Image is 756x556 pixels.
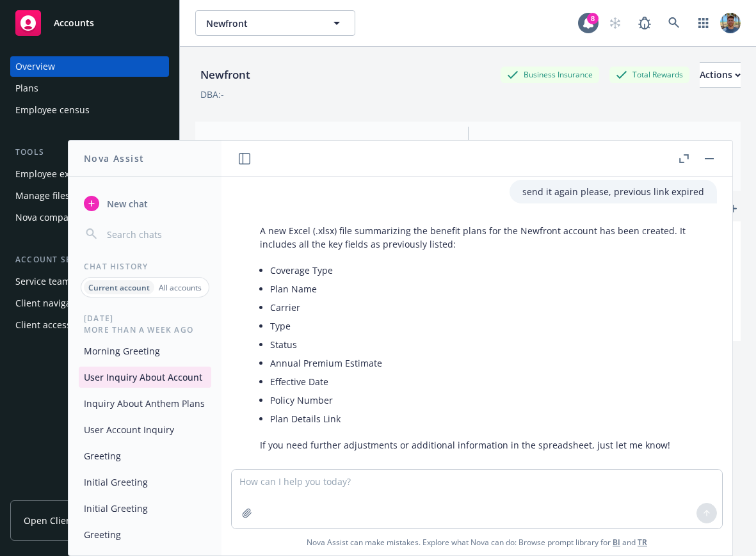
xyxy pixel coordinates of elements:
li: Carrier [270,298,704,317]
li: Effective Date [270,372,704,391]
a: Overview [10,56,169,77]
div: More than a week ago [68,324,221,335]
span: Nova Assist can make mistakes. Explore what Nova can do: Browse prompt library for and [307,529,647,555]
p: send it again please, previous link expired [522,185,704,198]
a: Switch app [691,10,716,36]
button: Greeting [79,445,211,466]
p: If you need further adjustments or additional information in the spreadsheet, just let me know! [260,438,704,452]
div: Employee census [15,100,90,120]
div: Nova compare [15,207,77,228]
span: Accounts [54,18,94,28]
a: BI [613,537,620,548]
div: Client access [15,315,71,335]
input: Search chats [104,225,206,243]
div: Business Insurance [501,67,599,83]
span: Account type [205,137,453,150]
li: Policy Number [270,391,704,409]
a: TR [638,537,647,548]
span: Open Client Navigator [24,514,119,527]
a: Start snowing [602,10,628,36]
button: Greeting [79,524,211,545]
a: Client navigator features [10,293,169,314]
button: Morning Greeting [79,340,211,361]
div: Total Rewards [609,67,689,83]
div: Manage files [15,186,70,206]
button: Initial Greeting [79,498,211,519]
button: User Inquiry About Account [79,367,211,388]
button: User Account Inquiry [79,419,211,440]
div: Overview [15,56,55,77]
li: Status [270,335,704,354]
a: Search [661,10,687,36]
a: Manage files [10,186,169,206]
div: Tools [10,146,169,159]
a: add [725,201,741,216]
span: Servicing team [484,137,731,150]
div: Plans [15,78,38,99]
div: Actions [700,63,741,87]
img: photo [720,13,741,33]
div: Newfront [195,67,255,83]
span: New chat [104,197,148,210]
div: DBA: - [200,88,224,101]
button: Actions [700,62,741,88]
a: Employee experience builder [10,164,169,184]
li: Type [270,317,704,335]
a: Service team [10,271,169,292]
a: Plans [10,78,169,99]
button: Newfront [195,10,355,36]
div: 8 [587,13,599,24]
div: Account settings [10,253,169,266]
button: Initial Greeting [79,472,211,493]
li: Coverage Type [270,261,704,280]
div: Chat History [68,261,221,272]
button: Inquiry About Anthem Plans [79,393,211,414]
a: Nova compare [10,207,169,228]
div: Service team [15,271,70,292]
button: New chat [79,192,211,215]
p: All accounts [159,282,202,293]
a: Employee census [10,100,169,120]
div: Employee experience builder [15,164,141,184]
div: [DATE] [68,313,221,324]
p: A new Excel (.xlsx) file summarizing the benefit plans for the Newfront account has been created.... [260,224,704,251]
li: Plan Details Link [270,409,704,428]
li: Plan Name [270,280,704,298]
h1: Nova Assist [84,152,144,165]
a: Client access [10,315,169,335]
div: Client navigator features [15,293,122,314]
p: Current account [88,282,150,293]
span: Newfront [206,17,317,30]
a: Accounts [10,5,169,41]
li: Annual Premium Estimate [270,354,704,372]
a: Report a Bug [632,10,657,36]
